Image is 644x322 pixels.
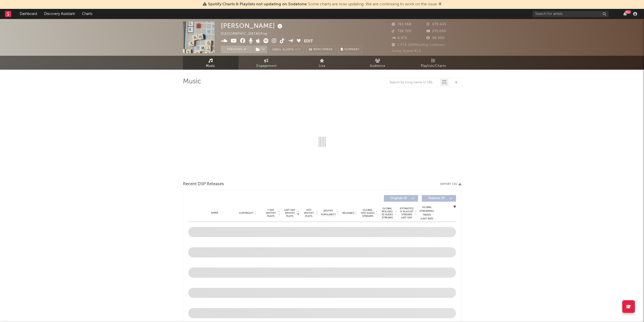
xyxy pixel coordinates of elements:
[426,36,445,40] span: 98.000
[392,49,421,53] span: Jump Score: 41.5
[387,197,410,200] span: Originals ( 0 )
[314,47,333,53] span: Benchmark
[239,212,254,215] span: Copyright
[370,63,385,69] span: Audience
[422,195,456,202] button: Features(0)
[302,209,316,218] span: ATD Spotify Plays
[306,46,336,53] a: Benchmark
[16,9,40,19] a: Dashboard
[625,10,631,14] div: 99 +
[40,9,78,19] a: Discovery Assistant
[206,63,215,69] span: Music
[321,209,336,217] span: Spotify Popularity
[387,81,440,85] input: Search by song name or URL
[183,56,239,70] a: Music
[221,46,253,53] button: Tracking
[392,30,411,33] span: 738.700
[342,212,354,215] span: Released
[623,12,627,16] button: 99+
[344,48,359,51] span: Summary
[419,205,434,221] div: Global Streaming Trend (Last 60D)
[439,2,442,6] span: Dismiss
[533,11,609,17] input: Search for artists
[421,63,446,69] span: Playlists/Charts
[361,209,375,218] span: Global ATD Audio Streams
[253,46,267,53] span: ( 1 )
[440,183,461,186] button: Export CSV
[264,209,278,218] span: 7 Day Spotify Plays
[380,207,394,219] span: Global Rolling 7D Audio Streams
[256,63,277,69] span: Engagement
[426,23,446,26] span: 670.645
[253,46,267,53] button: (1)
[78,9,96,19] a: Charts
[400,207,414,219] span: Estimated % Playlist Streams Last Day
[183,181,224,187] span: Recent DSP Releases
[425,197,448,200] span: Features ( 0 )
[406,56,461,70] a: Playlists/Charts
[239,56,294,70] a: Engagement
[338,46,362,53] button: Summary
[319,63,325,69] span: Live
[221,22,284,30] div: [PERSON_NAME]
[294,56,350,70] a: Live
[283,209,297,218] span: Last Day Spotify Plays
[221,31,273,37] div: [GEOGRAPHIC_DATA] | Pop
[208,2,307,6] span: Spotify Charts & Playlists not updating on Sodatone
[295,48,301,51] em: Off
[198,211,232,215] div: Name
[304,38,313,45] button: Edit
[350,56,406,70] a: Audience
[426,30,446,33] span: 275.000
[208,2,437,6] span: : Some charts are now updating. We are continuing to work on the issue
[392,43,445,47] span: 1.478.269 Monthly Listeners
[270,46,304,53] button: Email AlertsOff
[392,36,407,40] span: 6.475
[392,23,411,26] span: 761.068
[384,195,418,202] button: Originals(0)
